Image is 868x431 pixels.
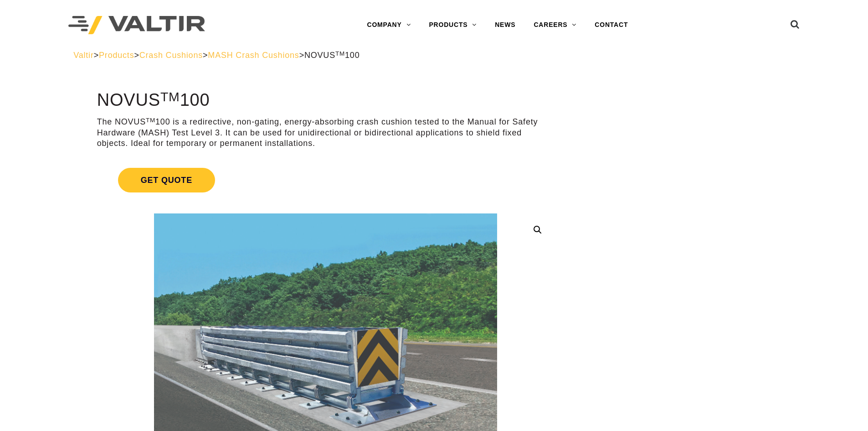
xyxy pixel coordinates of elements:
span: NOVUS 100 [304,51,360,60]
a: CAREERS [524,16,586,34]
a: Get Quote [97,157,554,203]
a: Crash Cushions [139,51,203,60]
sup: TM [160,89,180,104]
a: PRODUCTS [420,16,486,34]
img: Valtir [68,16,205,35]
a: Valtir [73,51,93,60]
a: CONTACT [586,16,637,34]
sup: TM [335,50,345,57]
a: NEWS [486,16,524,34]
h1: NOVUS 100 [97,91,554,110]
p: The NOVUS 100 is a redirective, non-gating, energy-absorbing crash cushion tested to the Manual f... [97,117,554,149]
sup: TM [146,117,155,124]
div: > > > > [73,50,795,61]
a: MASH Crash Cushions [208,51,299,60]
span: Get Quote [118,168,215,192]
a: Products [99,51,134,60]
a: COMPANY [358,16,420,34]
